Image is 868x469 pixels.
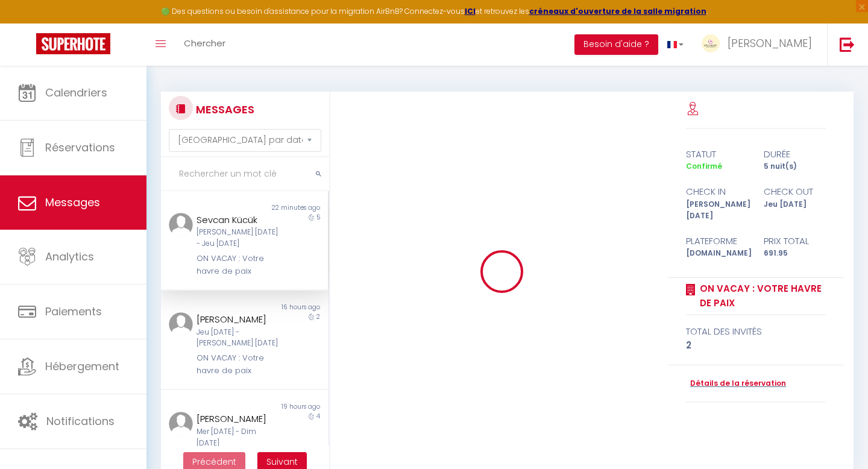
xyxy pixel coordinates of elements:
[678,199,756,222] div: [PERSON_NAME] [DATE]
[316,412,320,421] span: 4
[756,184,834,199] div: check out
[316,213,320,222] span: 5
[45,249,94,264] span: Analytics
[169,312,193,336] img: ...
[678,184,756,199] div: check in
[244,203,327,213] div: 22 minutes ago
[161,157,329,191] input: Rechercher un mot clé
[45,140,115,155] span: Réservations
[197,227,278,250] div: [PERSON_NAME] [DATE] - Jeu [DATE]
[10,5,46,41] button: Ouvrir le widget de chat LiveChat
[169,213,193,237] img: ...
[696,282,826,310] a: ON VACAY : Votre havre de paix
[193,96,254,123] h3: MESSAGES
[756,199,834,222] div: Jeu [DATE]
[244,303,327,312] div: 16 hours ago
[45,85,107,100] span: Calendriers
[266,456,298,468] span: Suivant
[197,213,278,227] div: Sevcan Kücük
[192,456,236,468] span: Précédent
[574,34,658,55] button: Besoin d'aide ?
[678,147,756,162] div: statut
[756,147,834,162] div: durée
[728,36,812,51] span: [PERSON_NAME]
[702,34,720,52] img: ...
[678,234,756,248] div: Plateforme
[529,6,706,16] a: créneaux d'ouverture de la salle migration
[840,37,855,52] img: logout
[45,195,100,210] span: Messages
[197,412,278,426] div: [PERSON_NAME]
[184,37,225,49] span: Chercher
[175,24,234,66] a: Chercher
[693,24,827,66] a: ... [PERSON_NAME]
[316,312,320,321] span: 2
[197,312,278,327] div: [PERSON_NAME]
[46,414,115,429] span: Notifications
[197,426,278,449] div: Mer [DATE] - Dim [DATE]
[686,338,826,353] div: 2
[686,378,786,389] a: Détails de la réservation
[45,359,119,374] span: Hébergement
[197,352,278,377] div: ON VACAY : Votre havre de paix
[756,161,834,172] div: 5 nuit(s)
[756,248,834,259] div: 691.95
[197,327,278,350] div: Jeu [DATE] - [PERSON_NAME] [DATE]
[686,324,826,339] div: total des invités
[686,161,722,171] span: Confirmé
[678,248,756,259] div: [DOMAIN_NAME]
[169,412,193,436] img: ...
[45,304,102,319] span: Paiements
[465,6,476,16] a: ICI
[36,33,110,54] img: Super Booking
[756,234,834,248] div: Prix total
[197,253,278,277] div: ON VACAY : Votre havre de paix
[244,402,327,412] div: 19 hours ago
